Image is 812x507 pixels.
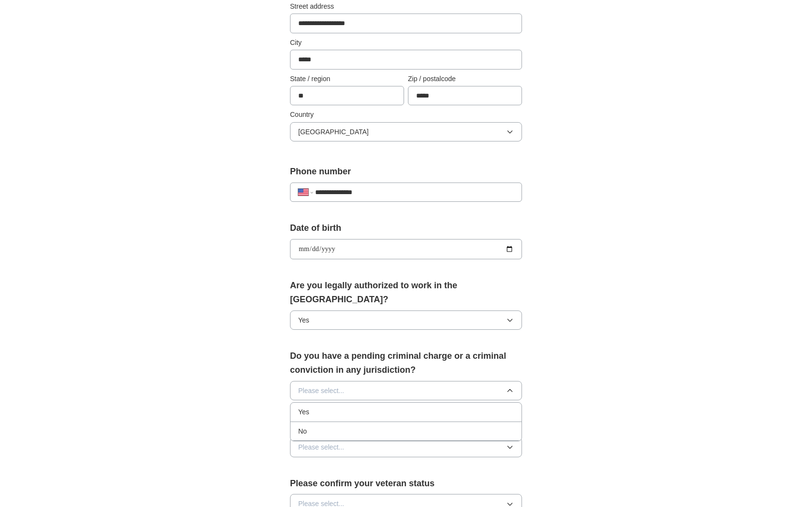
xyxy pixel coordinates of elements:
label: Are you legally authorized to work in the [GEOGRAPHIC_DATA]? [290,279,522,307]
button: [GEOGRAPHIC_DATA] [290,122,522,141]
span: [GEOGRAPHIC_DATA] [298,127,369,137]
span: Please select... [298,385,344,396]
span: Yes [298,315,309,325]
span: Please select... [298,442,344,452]
label: State / region [290,73,404,84]
label: Zip / postalcode [408,73,522,84]
span: No [298,426,307,437]
button: Please select... [290,437,522,457]
label: City [290,37,522,48]
span: Yes [298,407,309,417]
label: Please confirm your veteran status [290,477,522,491]
label: Phone number [290,165,522,179]
label: Country [290,109,522,120]
label: Do you have a pending criminal charge or a criminal conviction in any jurisdiction? [290,349,522,377]
label: Date of birth [290,221,522,235]
button: Please select... [290,381,522,400]
label: Street address [290,1,522,12]
button: Yes [290,310,522,330]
